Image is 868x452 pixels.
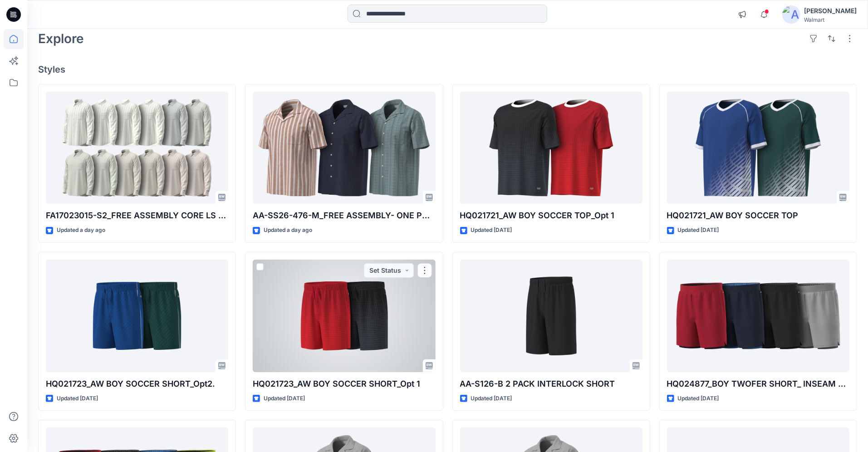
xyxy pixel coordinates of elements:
p: Updated a day ago [57,226,105,235]
div: Walmart [804,16,857,23]
a: AA-S126-B 2 PACK INTERLOCK SHORT [460,260,642,372]
p: AA-SS26-476-M_FREE ASSEMBLY- ONE POCKET CAMP SHIRT [253,209,435,222]
p: Updated [DATE] [471,226,512,235]
p: HQ021723_AW BOY SOCCER SHORT_Opt 1 [253,378,435,390]
a: HQ021723_AW BOY SOCCER SHORT_Opt 1 [253,260,435,372]
p: Updated [DATE] [471,394,512,403]
p: Updated [DATE] [264,394,305,403]
div: [PERSON_NAME] [804,5,857,16]
h4: Styles [38,64,857,75]
p: HQ021721_AW BOY SOCCER TOP_Opt 1 [460,209,642,222]
p: HQ021721_AW BOY SOCCER TOP [667,209,849,222]
p: FA17023015-S2_FREE ASSEMBLY CORE LS OXFORD SHIRT [46,209,228,222]
p: HQ024877_BOY TWOFER SHORT_ INSEAM 5in [667,378,849,390]
a: HQ021721_AW BOY SOCCER TOP [667,92,849,204]
p: HQ021723_AW BOY SOCCER SHORT_Opt2. [46,378,228,390]
p: Updated a day ago [264,226,312,235]
p: Updated [DATE] [57,394,98,403]
a: HQ024877_BOY TWOFER SHORT_ INSEAM 5in [667,260,849,372]
a: HQ021721_AW BOY SOCCER TOP_Opt 1 [460,92,642,204]
p: Updated [DATE] [678,226,719,235]
a: FA17023015-S2_FREE ASSEMBLY CORE LS OXFORD SHIRT [46,92,228,204]
a: HQ021723_AW BOY SOCCER SHORT_Opt2. [46,260,228,372]
a: AA-SS26-476-M_FREE ASSEMBLY- ONE POCKET CAMP SHIRT [253,92,435,204]
p: AA-S126-B 2 PACK INTERLOCK SHORT [460,378,642,390]
img: avatar [782,5,800,24]
p: Updated [DATE] [678,394,719,403]
h2: Explore [38,31,84,46]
